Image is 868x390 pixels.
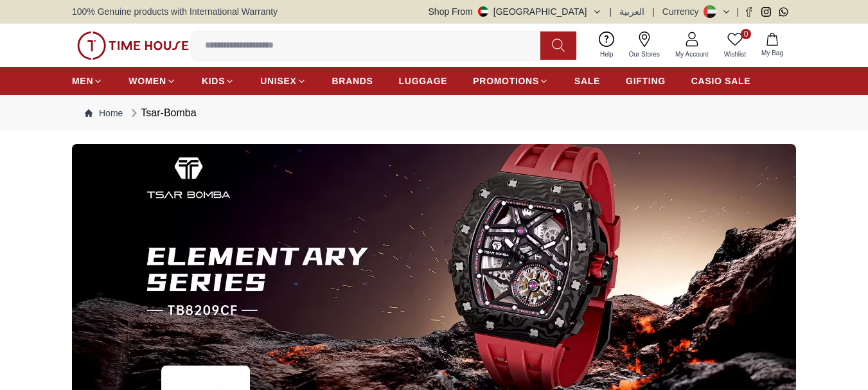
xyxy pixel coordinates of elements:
button: العربية [619,5,644,18]
span: PROMOTIONS [473,75,539,87]
span: KIDS [202,75,225,87]
a: KIDS [202,69,235,93]
span: CASIO SALE [691,75,751,87]
span: | [610,5,612,18]
a: PROMOTIONS [473,69,549,93]
a: SALE [574,69,600,93]
span: Help [595,49,619,59]
img: United Arab Emirates [478,6,488,17]
a: 0Wishlist [716,29,754,62]
div: Tsar-Bomba [128,105,196,121]
span: Our Stores [624,49,665,59]
span: 100% Genuine products with International Warranty [72,5,278,18]
button: My Bag [754,30,791,60]
img: ... [77,31,189,60]
a: CASIO SALE [691,69,751,93]
span: UNISEX [260,75,296,87]
span: LUGGAGE [399,75,448,87]
a: Our Stores [621,29,668,62]
a: LUGGAGE [399,69,448,93]
a: Home [85,107,123,120]
span: My Account [670,49,714,59]
span: Wishlist [719,49,751,59]
a: Help [592,29,621,62]
nav: Breadcrumb [72,95,796,131]
span: GIFTING [626,75,666,87]
button: Shop From[GEOGRAPHIC_DATA] [429,5,602,18]
a: GIFTING [626,69,666,93]
span: BRANDS [332,75,373,87]
a: WOMEN [128,69,176,93]
a: BRANDS [332,69,373,93]
span: | [736,5,739,18]
a: Instagram [761,7,771,17]
a: Whatsapp [779,7,788,17]
span: WOMEN [128,75,166,87]
a: Facebook [744,7,754,17]
div: Currency [662,5,704,18]
span: My Bag [756,48,788,58]
span: MEN [72,75,93,87]
a: UNISEX [260,69,306,93]
span: 0 [741,29,751,39]
span: SALE [574,75,600,87]
a: MEN [72,69,103,93]
span: | [652,5,655,18]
